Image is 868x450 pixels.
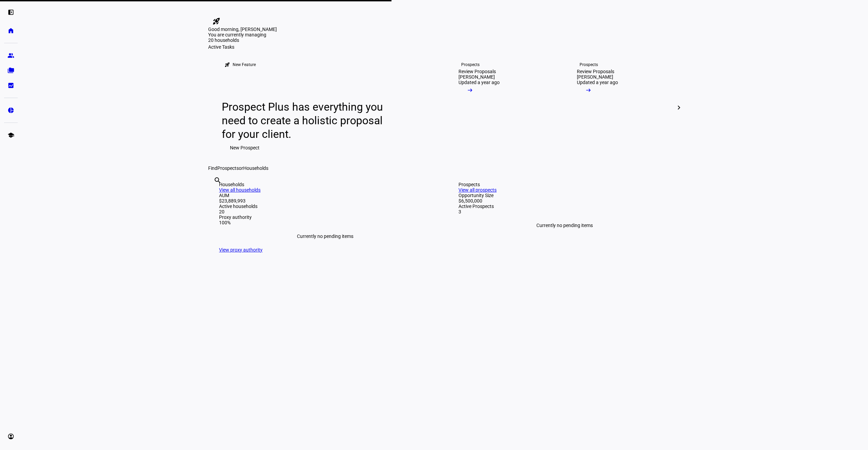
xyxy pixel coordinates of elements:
[4,49,18,62] a: group
[4,103,18,117] a: pie_chart
[7,107,14,114] eth-mat-symbol: pie_chart
[208,165,682,171] div: Find or
[7,433,14,440] eth-mat-symbol: account_circle
[214,176,222,184] mat-icon: search
[7,67,14,74] eth-mat-symbol: folder_copy
[4,64,18,77] a: folder_copy
[566,50,679,165] a: ProspectsReview Proposals[PERSON_NAME]Updated a year ago
[4,24,18,37] a: home
[7,52,14,59] eth-mat-symbol: group
[212,17,220,25] mat-icon: rocket_launch
[243,165,268,171] span: Households
[458,80,500,85] div: Updated a year ago
[448,50,561,165] a: ProspectsReview Proposals[PERSON_NAME]Updated a year ago
[580,62,598,67] div: Prospects
[577,80,618,85] div: Updated a year ago
[219,187,261,193] a: View all households
[7,82,14,89] eth-mat-symbol: bid_landscape
[219,214,431,220] div: Proxy authority
[675,103,683,112] mat-icon: chevron_right
[222,100,389,141] div: Prospect Plus has everything you need to create a holistic proposal for your client.
[219,204,431,209] div: Active households
[458,182,671,187] div: Prospects
[7,9,14,16] eth-mat-symbol: left_panel_open
[458,204,671,209] div: Active Prospects
[219,182,431,187] div: Households
[458,209,671,214] div: 3
[458,69,496,74] div: Review Proposals
[577,74,613,80] div: [PERSON_NAME]
[208,27,682,32] div: Good morning, [PERSON_NAME]
[7,27,14,34] eth-mat-symbol: home
[208,37,276,44] div: 20 households
[219,209,431,214] div: 20
[458,193,671,198] div: Opportunity Size
[219,193,431,198] div: AUM
[214,186,215,194] input: Enter name of prospect or household
[219,220,431,225] div: 100%
[217,165,239,171] span: Prospects
[230,141,260,155] span: New Prospect
[585,87,592,94] mat-icon: arrow_right_alt
[458,74,495,80] div: [PERSON_NAME]
[233,62,256,67] div: New Feature
[461,62,480,67] div: Prospects
[208,44,682,50] div: Active Tasks
[458,187,497,193] a: View all prospects
[219,198,431,204] div: $23,889,993
[458,198,671,204] div: $6,500,000
[208,32,266,37] span: You are currently managing
[467,87,473,94] mat-icon: arrow_right_alt
[224,62,230,67] mat-icon: rocket_launch
[7,132,14,139] eth-mat-symbol: school
[4,79,18,92] a: bid_landscape
[222,141,268,155] button: New Prospect
[577,69,614,74] div: Review Proposals
[458,214,671,236] div: Currently no pending items
[219,247,263,253] a: View proxy authority
[219,225,431,247] div: Currently no pending items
